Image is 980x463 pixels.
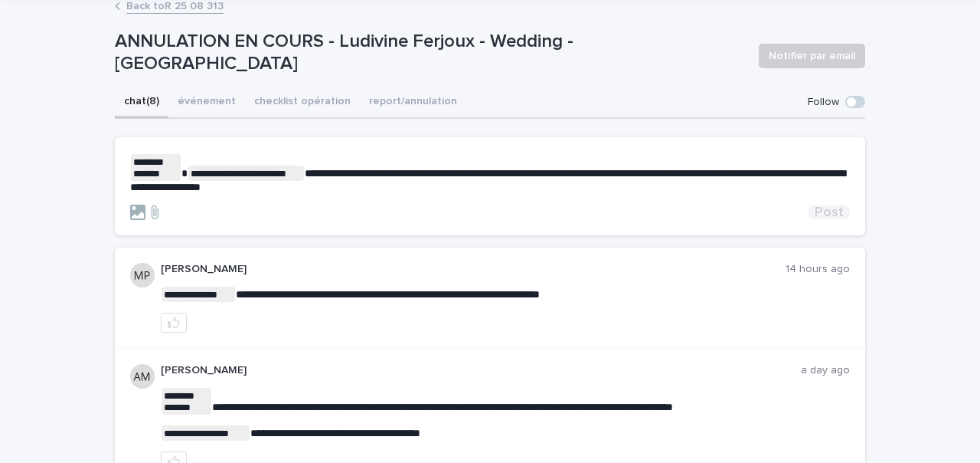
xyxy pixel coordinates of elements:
p: 14 hours ago [786,263,850,276]
button: like this post [161,313,187,333]
button: Post [808,205,850,219]
p: a day ago [801,364,850,377]
span: Post [815,205,844,219]
p: [PERSON_NAME] [161,364,801,377]
p: [PERSON_NAME] [161,263,786,276]
p: ANNULATION EN COURS - Ludivine Ferjoux - Wedding - [GEOGRAPHIC_DATA] [115,31,746,75]
button: Notifier par email [759,44,865,68]
button: checklist opération [245,87,360,119]
p: Follow [808,96,839,109]
button: événement [168,87,245,119]
span: Notifier par email [769,48,855,64]
button: report/annulation [360,87,466,119]
button: chat (8) [115,87,168,119]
